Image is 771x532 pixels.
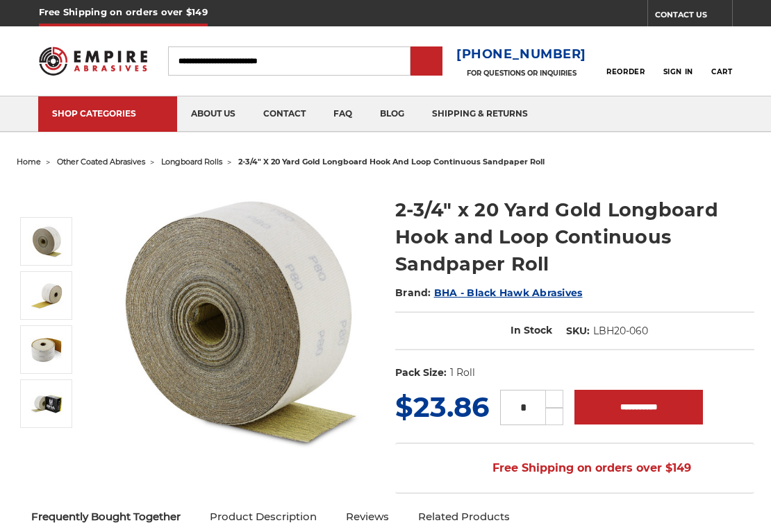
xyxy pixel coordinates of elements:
img: BHA 600 grit sandpaper roll with hook and loop, ideal for achieving a super smooth surface finish. [29,332,64,367]
dt: Pack Size: [395,366,447,380]
a: blog [366,96,418,132]
button: Next [31,431,65,461]
button: Previous [31,187,65,217]
span: Cart [711,67,732,76]
a: contact [249,96,320,132]
span: Sign In [663,67,693,76]
a: BHA - Black Hawk Abrasives [434,286,583,299]
span: 2-3/4" x 20 yard gold longboard hook and loop continuous sandpaper roll [238,157,545,166]
img: Empire Abrasives 80 grit coarse gold sandpaper roll, 2 3/4" by 20 yards, unrolled end for quick i... [29,224,64,259]
img: Empire Abrasives [39,40,147,82]
a: Related Products [404,501,524,532]
span: Reorder [606,67,645,76]
a: longboard rolls [161,157,222,166]
a: Frequently Bought Together [17,501,195,532]
a: Product Description [195,501,331,532]
h1: 2-3/4" x 20 Yard Gold Longboard Hook and Loop Continuous Sandpaper Roll [395,196,754,277]
a: Reorder [606,46,645,76]
a: Cart [711,46,732,76]
p: FOR QUESTIONS OR INQUIRIES [456,69,586,78]
img: Empire Abrasives 80 grit coarse gold sandpaper roll, 2 3/4" by 20 yards, unrolled end for quick i... [98,182,376,459]
a: faq [320,96,366,132]
a: other coated abrasives [57,157,145,166]
a: CONTACT US [655,7,732,26]
span: Free Shipping on orders over $149 [459,454,691,482]
dt: SKU: [566,324,590,338]
dd: 1 Roll [450,366,475,380]
span: $23.86 [395,390,489,424]
div: SHOP CATEGORIES [52,108,163,119]
a: shipping & returns [418,96,542,132]
a: home [17,157,41,166]
a: [PHONE_NUMBER] [456,44,586,65]
span: Brand: [395,286,431,299]
a: Reviews [331,501,404,532]
span: In Stock [511,324,552,336]
dd: LBH20-060 [593,324,648,338]
input: Submit [413,48,440,76]
a: about us [177,96,249,132]
img: BHA 180 grit sandpaper roll with hook and loop for easy attachment and effective material removal. [29,386,64,421]
img: Black Hawk Abrasives 600 grit gold sandpaper, 2 3/4" by 20 yards, with hook and loop backing exte... [29,278,64,313]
